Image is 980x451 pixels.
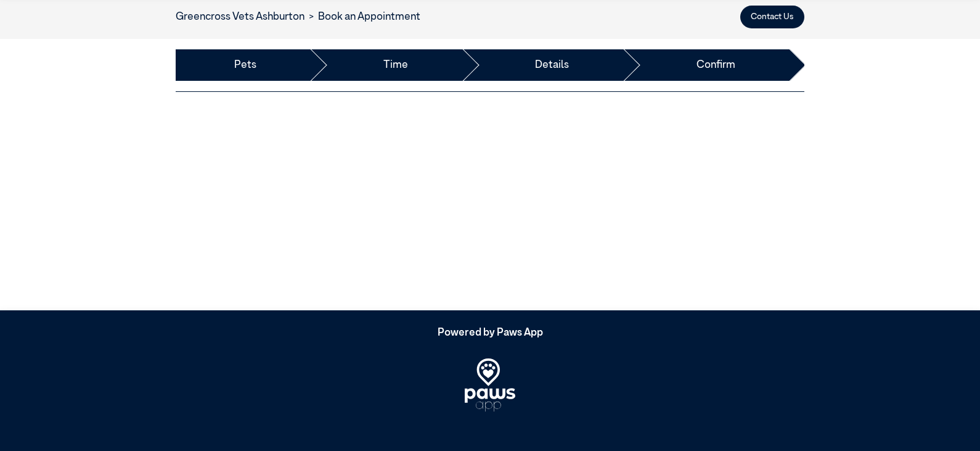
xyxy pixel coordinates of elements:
[383,57,408,73] a: Time
[176,12,304,22] a: Greencross Vets Ashburton
[176,327,804,339] h5: Powered by Paws App
[234,57,256,73] a: Pets
[304,9,420,25] li: Book an Appointment
[696,57,735,73] a: Confirm
[176,9,420,25] nav: breadcrumb
[535,57,569,73] a: Details
[465,358,515,411] img: PawsApp
[740,6,804,28] button: Contact Us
